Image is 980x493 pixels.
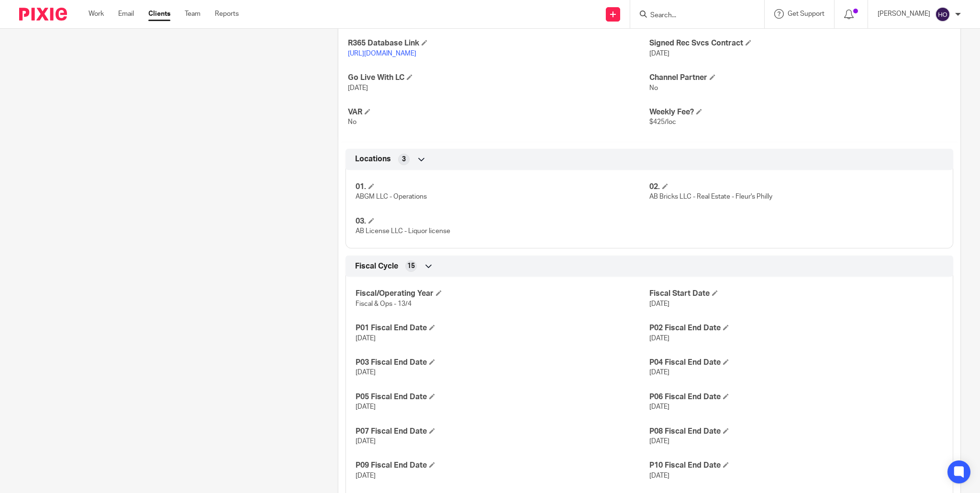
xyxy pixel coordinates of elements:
span: [DATE] [356,403,376,410]
span: [DATE] [649,50,669,57]
span: ABGM LLC - Operations [356,193,427,200]
span: [DATE] [356,369,376,376]
input: Search [649,11,735,20]
span: Fiscal & Ops - 13/4 [356,301,412,307]
span: [DATE] [356,438,376,445]
span: [DATE] [356,472,376,479]
h4: R365 Database Link [348,38,649,48]
span: [DATE] [649,403,669,410]
h4: P07 Fiscal End Date [356,426,649,437]
h4: P06 Fiscal End Date [649,392,943,402]
span: 15 [407,261,415,271]
h4: P05 Fiscal End Date [356,392,649,402]
h4: Signed Rec Svcs Contract [649,38,951,48]
a: Reports [215,9,239,19]
span: No [649,85,658,91]
span: [DATE] [649,438,669,445]
h4: P01 Fiscal End Date [356,323,649,333]
h4: VAR [348,107,649,117]
a: Clients [148,9,170,19]
h4: P08 Fiscal End Date [649,426,943,437]
span: [DATE] [649,369,669,376]
h4: Fiscal/Operating Year [356,289,649,299]
img: svg%3E [935,7,950,22]
h4: 02. [649,182,943,192]
span: [DATE] [649,301,669,307]
span: Locations [355,154,391,164]
a: Team [185,9,200,19]
span: No [348,119,356,125]
h4: Channel Partner [649,73,951,83]
h4: P02 Fiscal End Date [649,323,943,333]
span: Get Support [788,11,824,17]
span: 3 [402,155,406,164]
a: [URL][DOMAIN_NAME] [348,50,416,57]
h4: P04 Fiscal End Date [649,358,943,368]
p: [PERSON_NAME] [878,9,930,19]
span: Fiscal Cycle [355,261,398,271]
a: Work [89,9,104,19]
span: AB License LLC - Liquor license [356,228,450,235]
h4: P09 Fiscal End Date [356,460,649,471]
span: AB Bricks LLC - Real Estate - Fleur's Philly [649,193,772,200]
span: $425/loc [649,119,676,125]
h4: Weekly Fee? [649,107,951,117]
span: [DATE] [649,335,669,342]
span: [DATE] [356,335,376,342]
span: [DATE] [348,85,368,91]
h4: P10 Fiscal End Date [649,460,943,471]
h4: 03. [356,216,649,226]
h4: Go Live With LC [348,73,649,83]
a: Email [118,9,134,19]
h4: Fiscal Start Date [649,289,943,299]
img: Pixie [19,8,67,21]
h4: 01. [356,182,649,192]
span: [DATE] [649,472,669,479]
h4: P03 Fiscal End Date [356,358,649,368]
